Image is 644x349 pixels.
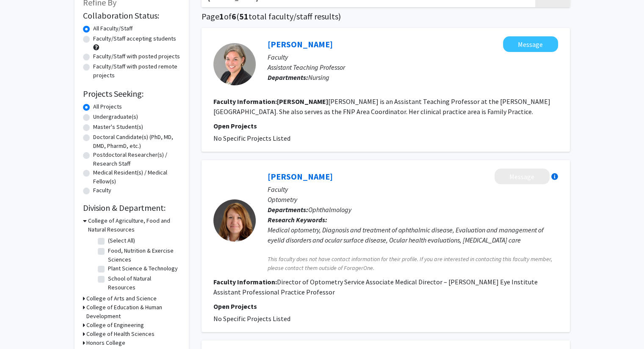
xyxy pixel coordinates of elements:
[93,168,180,186] label: Medical Resident(s) / Medical Fellow(s)
[93,34,176,43] label: Faculty/Staff accepting students
[86,303,180,321] h3: College of Education & Human Development
[86,338,125,347] h3: Honors College
[268,73,308,82] b: Departments:
[93,102,122,111] label: All Projects
[268,184,558,194] p: Faculty
[268,205,308,214] b: Departments:
[213,278,538,296] fg-read-more: Director of Optometry Service Associate Medical Director – [PERSON_NAME] Eye Institute Assistant ...
[551,173,558,180] div: More information
[308,205,351,214] span: Ophthalmology
[93,133,180,150] label: Doctoral Candidate(s) (PhD, MD, DMD, PharmD, etc.)
[213,278,277,286] b: Faculty Information:
[213,314,290,323] span: No Specific Projects Listed
[268,255,558,273] span: This faculty does not have contact information for their profile. If you are interested in contac...
[93,24,133,33] label: All Faculty/Staff
[232,11,236,22] span: 6
[308,73,329,82] span: Nursing
[93,186,111,195] label: Faculty
[83,89,180,99] h2: Projects Seeking:
[83,203,180,213] h2: Division & Department:
[503,36,558,52] button: Message Kelli Cash
[239,11,249,22] span: 51
[268,171,333,182] a: [PERSON_NAME]
[268,225,558,245] div: Medical optometry, Diagnosis and treatment of ophthalmic disease, Evaluation and management of ey...
[93,150,180,168] label: Postdoctoral Researcher(s) / Research Staff
[86,294,157,303] h3: College of Arts and Science
[93,52,180,61] label: Faculty/Staff with posted projects
[213,97,277,106] b: Faculty Information:
[268,215,327,224] b: Research Keywords:
[277,97,328,106] b: [PERSON_NAME]
[83,11,180,21] h2: Collaboration Status:
[93,62,180,80] label: Faculty/Staff with posted remote projects
[108,274,178,292] label: School of Natural Resources
[213,97,550,116] fg-read-more: [PERSON_NAME] is an Assistant Teaching Professor at the [PERSON_NAME][GEOGRAPHIC_DATA]. She also ...
[108,246,178,264] label: Food, Nutrition & Exercise Sciences
[213,301,558,311] p: Open Projects
[219,11,224,22] span: 1
[88,216,180,234] h3: College of Agriculture, Food and Natural Resources
[268,39,333,49] a: [PERSON_NAME]
[86,330,155,338] h3: College of Health Sciences
[108,236,135,245] label: (Select All)
[108,264,178,273] label: Plant Science & Technology
[268,62,558,72] p: Assistant Teaching Professor
[202,11,570,22] h1: Page of ( total faculty/staff results)
[268,52,558,62] p: Faculty
[268,194,558,204] p: Optometry
[93,123,143,131] label: Master's Student(s)
[93,112,138,121] label: Undergraduate(s)
[86,321,144,330] h3: College of Engineering
[6,311,36,343] iframe: Chat
[495,169,550,184] button: Message Kelli Shaon
[213,121,558,131] p: Open Projects
[213,134,290,142] span: No Specific Projects Listed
